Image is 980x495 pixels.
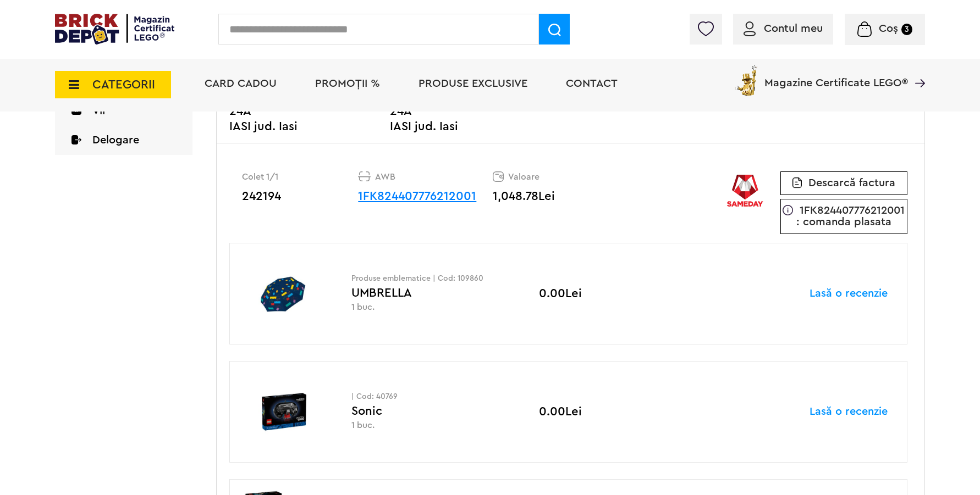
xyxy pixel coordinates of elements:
p: 1 buc. [351,420,513,431]
span: AWB [375,171,395,182]
img: Sonic [243,372,325,452]
a: Contul meu [744,23,823,34]
a: Delogare [55,126,192,155]
p: 1 buc. [351,302,513,313]
a: 1FK824407776212001 [358,190,476,202]
a: Lasă o recenzie [810,288,888,299]
small: 3 [901,24,912,35]
div: Sonic [351,393,513,431]
span: 1,048.78Lei [493,190,555,202]
span: Descarcă factura [808,177,895,188]
p: Colet 1/1 [242,171,358,182]
span: Contul meu [764,23,823,34]
a: PROMOȚII % [315,78,380,89]
img: UMBRELLA [243,254,325,333]
span: Magazine Certificate LEGO® [764,63,908,88]
a: Magazine Certificate LEGO® [908,63,925,74]
p: 0.00Lei [539,288,700,299]
span: 1FK824407776212001 : comanda plasata [796,205,905,227]
span: 242194 [242,190,281,202]
span: Valoare [508,171,539,182]
p: 0.00Lei [539,406,700,417]
p: Produse emblematice | Cod: 109860 [351,275,513,282]
div: UMBRELLA [351,275,513,313]
p: | Cod: 40769 [351,393,513,401]
span: Coș [879,23,898,34]
a: Lasă o recenzie [810,406,888,417]
span: CATEGORII [92,79,155,91]
a: Produse exclusive [419,78,527,89]
a: Contact [566,78,618,89]
a: Card Cadou [205,78,277,89]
